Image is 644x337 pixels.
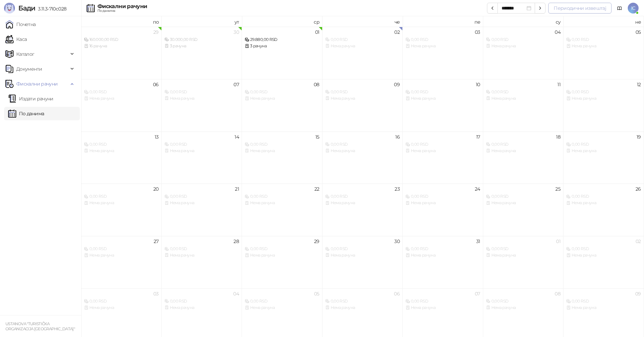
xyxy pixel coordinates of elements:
[563,79,644,131] td: 2025-10-12
[394,82,400,87] div: 09
[486,298,561,305] div: 0,00 RSD
[325,95,400,102] div: Нема рачуна
[403,79,483,131] td: 2025-10-10
[84,141,159,148] div: 0,00 RSD
[405,298,480,305] div: 0,00 RSD
[18,4,35,12] span: Бади
[234,82,239,87] div: 07
[242,184,323,236] td: 2025-10-22
[242,16,323,27] th: ср
[245,37,319,43] div: 29.880,00 RSD
[323,16,403,27] th: че
[154,239,159,244] div: 27
[162,184,242,236] td: 2025-10-21
[235,135,239,139] div: 14
[245,252,319,259] div: Нема рачуна
[8,107,44,120] a: По данима
[314,82,319,87] div: 08
[628,3,639,14] span: IC
[164,148,239,154] div: Нема рачуна
[245,148,319,154] div: Нема рачуна
[566,148,641,154] div: Нема рачуна
[162,16,242,27] th: ут
[162,236,242,288] td: 2025-10-28
[405,141,480,148] div: 0,00 RSD
[84,298,159,305] div: 0,00 RSD
[403,131,483,184] td: 2025-10-17
[395,187,400,191] div: 23
[153,291,159,296] div: 03
[242,131,323,184] td: 2025-10-15
[563,131,644,184] td: 2025-10-19
[234,239,239,244] div: 28
[323,184,403,236] td: 2025-10-23
[483,27,564,79] td: 2025-10-04
[153,187,159,191] div: 20
[556,135,560,139] div: 18
[486,148,561,154] div: Нема рачуна
[84,95,159,102] div: Нема рачуна
[81,79,162,131] td: 2025-10-06
[245,141,319,148] div: 0,00 RSD
[325,305,400,311] div: Нема рачуна
[234,30,239,34] div: 30
[245,305,319,311] div: Нема рачуна
[403,236,483,288] td: 2025-10-31
[325,148,400,154] div: Нема рачуна
[483,16,564,27] th: су
[325,43,400,49] div: Нема рачуна
[81,16,162,27] th: по
[325,200,400,206] div: Нема рачуна
[636,239,641,244] div: 02
[566,95,641,102] div: Нема рачуна
[314,291,319,296] div: 05
[486,43,561,49] div: Нема рачуна
[164,141,239,148] div: 0,00 RSD
[84,193,159,200] div: 0,00 RSD
[325,298,400,305] div: 0,00 RSD
[403,27,483,79] td: 2025-10-03
[483,184,564,236] td: 2025-10-25
[8,92,53,105] a: Издати рачуни
[563,236,644,288] td: 2025-11-02
[325,89,400,95] div: 0,00 RSD
[563,184,644,236] td: 2025-10-26
[5,321,75,331] small: USTANOVA "TURISTIČKA ORGANIZACIJA [GEOGRAPHIC_DATA]"
[566,141,641,148] div: 0,00 RSD
[405,200,480,206] div: Нема рачуна
[555,187,560,191] div: 25
[325,252,400,259] div: Нема рачуна
[566,298,641,305] div: 0,00 RSD
[162,131,242,184] td: 2025-10-14
[475,30,480,34] div: 03
[395,135,400,139] div: 16
[84,252,159,259] div: Нема рачуна
[548,3,612,14] button: Периодични извештај
[566,37,641,43] div: 0,00 RSD
[4,3,15,14] img: Logo
[637,82,641,87] div: 12
[475,291,480,296] div: 07
[16,47,35,61] span: Каталог
[325,37,400,43] div: 0,00 RSD
[84,37,159,43] div: 160.000,00 RSD
[486,252,561,259] div: Нема рачуна
[403,16,483,27] th: пе
[566,305,641,311] div: Нема рачуна
[405,37,480,43] div: 0,00 RSD
[325,193,400,200] div: 0,00 RSD
[394,291,400,296] div: 06
[635,291,641,296] div: 09
[563,27,644,79] td: 2025-10-05
[405,252,480,259] div: Нема рачуна
[323,236,403,288] td: 2025-10-30
[245,298,319,305] div: 0,00 RSD
[164,200,239,206] div: Нема рачуна
[5,32,27,46] a: Каса
[164,252,239,259] div: Нема рачуна
[84,200,159,206] div: Нема рачуна
[97,9,147,13] div: По данима
[486,37,561,43] div: 0,00 RSD
[16,62,42,76] span: Документи
[242,79,323,131] td: 2025-10-08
